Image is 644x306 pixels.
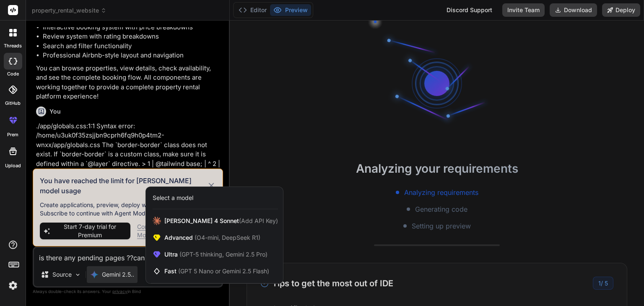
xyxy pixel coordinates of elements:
[6,278,20,293] img: settings
[4,42,22,49] label: threads
[239,217,278,224] span: (Add API Key)
[178,251,267,258] span: (GPT-5 thinking, Gemini 2.5 Pro)
[5,100,21,107] label: GitHub
[193,234,260,241] span: (O4-mini, DeepSeek R1)
[7,131,18,138] label: prem
[5,162,21,169] label: Upload
[164,250,267,259] span: Ultra
[164,217,278,225] span: [PERSON_NAME] 4 Sonnet
[178,267,269,275] span: (GPT 5 Nano or Gemini 2.5 Flash)
[164,267,269,275] span: Fast
[164,233,260,242] span: Advanced
[7,70,19,78] label: code
[153,194,193,202] div: Select a model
